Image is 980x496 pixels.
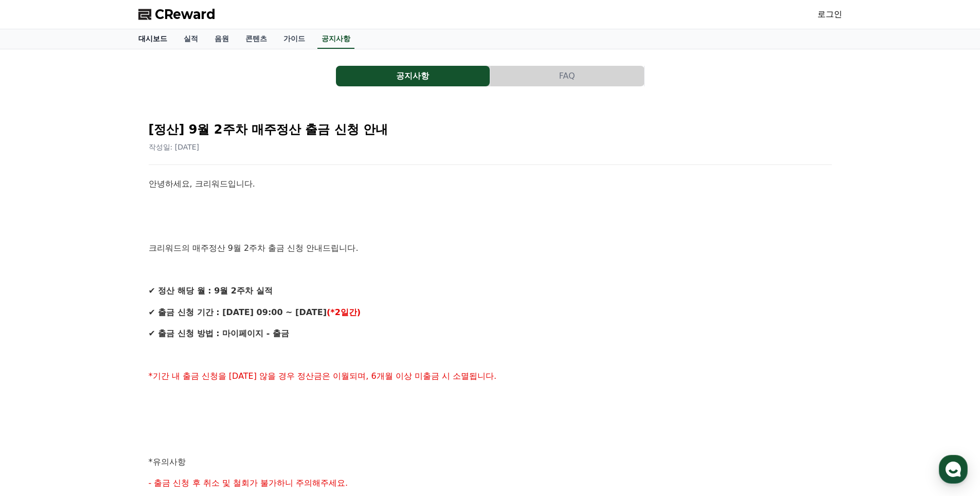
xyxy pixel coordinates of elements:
[490,66,644,86] button: FAQ
[149,177,832,191] p: 안녕하세요, 크리워드입니다.
[133,326,198,352] a: 설정
[206,29,237,49] a: 음원
[130,29,175,49] a: 대시보드
[32,341,39,350] span: 홈
[149,371,497,381] span: *기간 내 출금 신청을 [DATE] 않을 경우 정산금은 이월되며, 6개월 이상 미출금 시 소멸됩니다.
[159,341,171,350] span: 설정
[68,326,133,352] a: 대화
[149,328,289,338] strong: ✔ 출금 신청 방법 : 마이페이지 - 출금
[817,8,842,21] a: 로그인
[149,121,832,138] h2: [정산] 9월 2주차 매주정산 출금 신청 안내
[149,457,186,467] span: *유의사항
[275,29,313,49] a: 가이드
[149,307,327,317] strong: ✔ 출금 신청 기간 : [DATE] 09:00 ~ [DATE]
[149,478,348,488] span: - 출금 신청 후 취소 및 철회가 불가하니 주의해주세요.
[336,66,490,86] button: 공지사항
[138,6,216,23] a: CReward
[149,286,273,296] strong: ✔ 정산 해당 월 : 9월 2주차 실적
[155,6,216,23] span: CReward
[149,242,832,255] p: 크리워드의 매주정산 9월 2주차 출금 신청 안내드립니다.
[3,326,68,352] a: 홈
[336,66,490,86] a: 공지사항
[149,143,200,151] span: 작성일: [DATE]
[317,29,354,49] a: 공지사항
[237,29,275,49] a: 콘텐츠
[327,307,361,317] strong: (*2일간)
[175,29,206,49] a: 실적
[94,342,106,350] span: 대화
